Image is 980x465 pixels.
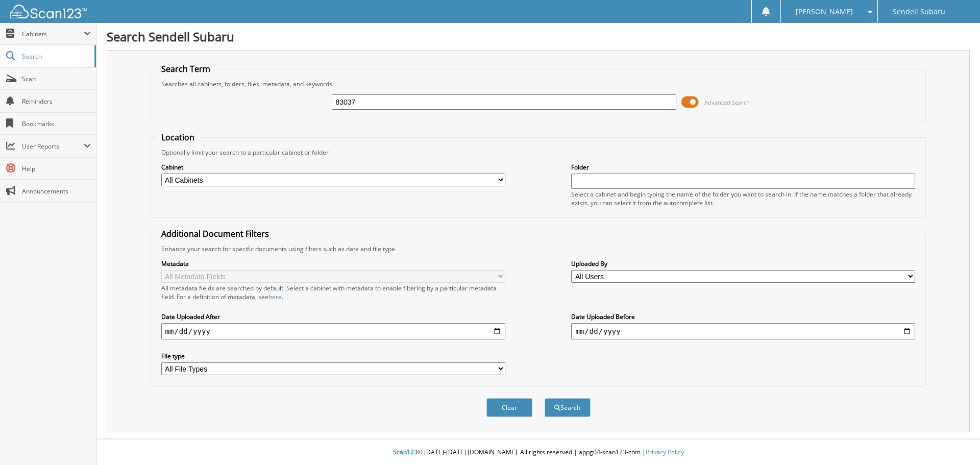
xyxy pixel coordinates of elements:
span: [PERSON_NAME] [796,9,853,15]
span: Announcements [22,187,91,195]
span: User Reports [22,142,84,151]
span: Scan [22,75,91,83]
span: Cabinets [22,30,84,38]
span: Bookmarks [22,119,91,128]
button: Search [545,398,591,417]
label: Metadata [161,259,505,268]
span: Advanced Search [704,99,750,106]
div: Select a cabinet and begin typing the name of the folder you want to search in. If the name match... [571,190,915,207]
span: Scan123 [393,448,418,456]
div: Searches all cabinets, folders, files, metadata, and keywords [156,80,921,88]
span: Sendell Subaru [893,9,945,15]
legend: Search Term [156,63,215,75]
div: Optionally limit your search to a particular cabinet or folder [156,148,921,157]
button: Clear [486,398,532,417]
span: Help [22,164,91,173]
div: Enhance your search for specific documents using filters such as date and file type. [156,244,921,253]
label: Date Uploaded After [161,312,505,321]
span: Reminders [22,97,91,106]
a: here [268,292,282,301]
label: Folder [571,163,915,172]
label: Uploaded By [571,259,915,268]
input: end [571,323,915,339]
iframe: Chat Widget [929,416,980,465]
input: start [161,323,505,339]
legend: Location [156,132,200,143]
label: Date Uploaded Before [571,312,915,321]
div: © [DATE]-[DATE] [DOMAIN_NAME]. All rights reserved | appg04-scan123-com | [96,440,980,465]
a: Privacy Policy [646,448,684,456]
h1: Search Sendell Subaru [107,28,970,45]
label: Cabinet [161,163,505,172]
label: File type [161,352,505,360]
img: scan123-logo-white.svg [10,5,87,18]
span: Search [22,52,89,61]
legend: Additional Document Filters [156,228,274,239]
div: All metadata fields are searched by default. Select a cabinet with metadata to enable filtering b... [161,284,505,301]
